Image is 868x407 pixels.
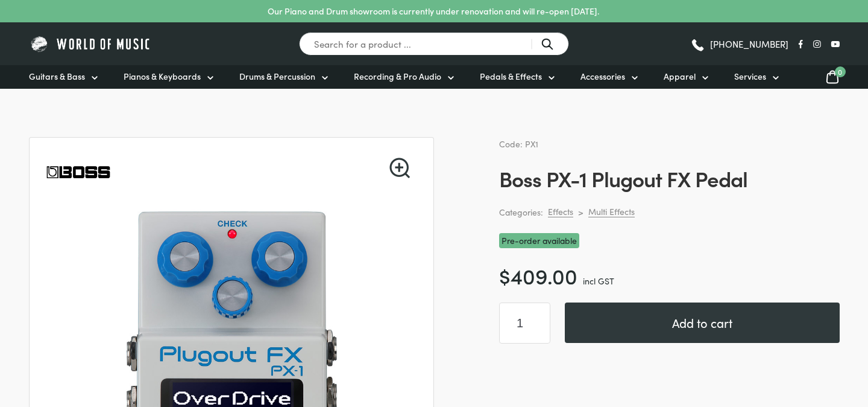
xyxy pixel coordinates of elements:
span: Apparel [664,70,696,83]
span: Pedals & Effects [480,70,542,83]
span: Recording & Pro Audio [354,70,441,83]
span: $ [499,260,511,290]
span: Services [734,70,766,83]
h1: Boss PX-1 Plugout FX Pedal [499,165,840,191]
a: View full-screen image gallery [389,158,410,178]
span: 0 [835,66,846,77]
span: Pre-order available [499,233,579,248]
a: Multi Effects [588,206,635,217]
button: Add to cart [565,303,840,343]
input: Search for a product ... [299,32,569,56]
iframe: Chat with our support team [693,274,868,407]
div: > [578,207,583,217]
span: Code: PX1 [499,138,538,150]
a: Effects [548,206,573,217]
span: incl GST [583,275,614,287]
span: [PHONE_NUMBER] [710,39,788,48]
bdi: 409.00 [499,260,577,290]
span: Drums & Percussion [239,70,315,83]
span: Guitars & Bass [29,70,85,83]
p: Our Piano and Drum showroom is currently under renovation and will re-open [DATE]. [268,5,599,18]
span: Accessories [580,70,625,83]
span: Categories: [499,205,543,219]
img: Boss [44,138,113,207]
span: Pianos & Keyboards [124,70,201,83]
a: [PHONE_NUMBER] [690,35,788,53]
img: World of Music [29,34,153,53]
iframe: PayPal [499,358,840,391]
input: Product quantity [499,303,550,344]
